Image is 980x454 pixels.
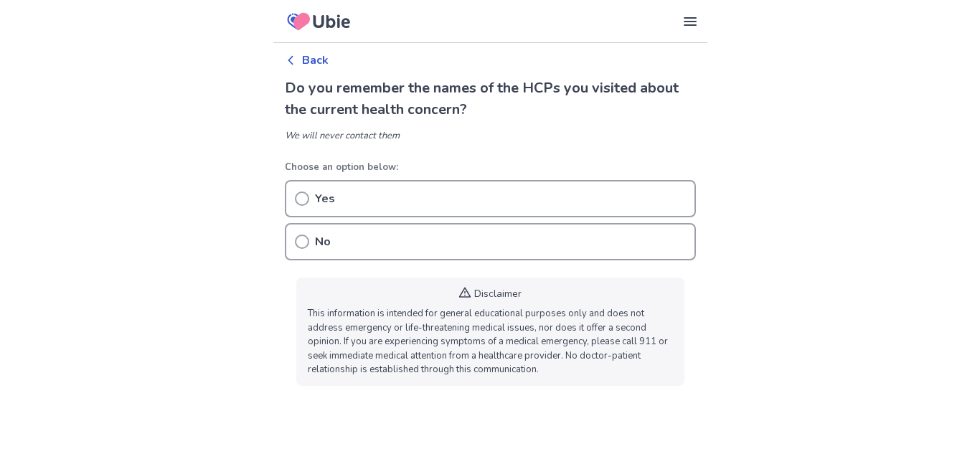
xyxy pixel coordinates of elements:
[315,190,335,207] p: Yes
[285,161,696,175] p: Choose an option below:
[285,129,400,142] i: We will never contact them
[285,77,696,120] h2: Do you remember the names of the HCPs you visited about the current health concern?
[308,307,673,377] p: This information is intended for general educational purposes only and does not address emergency...
[302,52,329,69] p: Back
[315,233,331,250] p: No
[474,286,522,301] p: Disclaimer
